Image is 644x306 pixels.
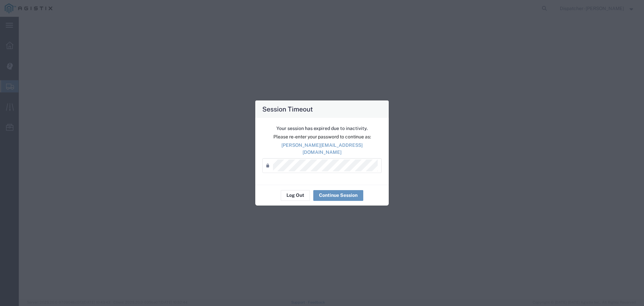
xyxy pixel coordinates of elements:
[262,104,313,114] h4: Session Timeout
[262,125,382,132] p: Your session has expired due to inactivity.
[262,133,382,140] p: Please re-enter your password to continue as:
[281,190,310,201] button: Log Out
[262,142,382,156] p: [PERSON_NAME][EMAIL_ADDRESS][DOMAIN_NAME]
[313,190,363,201] button: Continue Session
